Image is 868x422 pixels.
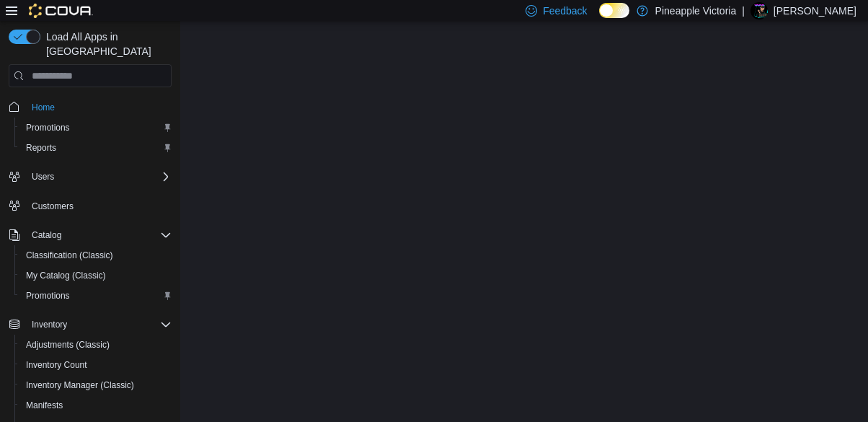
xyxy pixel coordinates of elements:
button: Classification (Classic) [14,245,177,265]
a: My Catalog (Classic) [20,267,112,284]
span: Customers [26,197,172,215]
span: Classification (Classic) [26,250,113,261]
a: Home [26,99,61,116]
button: Inventory Manager (Classic) [14,375,177,395]
span: Adjustments (Classic) [26,339,110,351]
a: Promotions [20,119,76,136]
a: Reports [20,139,62,157]
span: Promotions [20,119,172,136]
span: My Catalog (Classic) [20,267,172,284]
a: Customers [26,198,79,215]
button: Users [26,168,60,185]
button: Manifests [14,395,177,416]
p: Pineapple Victoria [655,2,737,19]
span: Promotions [26,290,70,302]
span: Manifests [20,397,172,414]
div: Kurtis Tingley [750,2,768,19]
img: Cova [29,4,93,18]
span: Home [32,102,55,113]
button: Promotions [14,118,177,138]
span: Inventory [26,316,172,333]
span: Users [32,171,54,183]
a: Adjustments (Classic) [20,336,115,353]
span: Users [26,168,172,185]
span: Reports [26,142,56,154]
span: My Catalog (Classic) [26,270,106,281]
button: Promotions [14,286,177,306]
span: Adjustments (Classic) [20,336,172,353]
span: Reports [20,139,172,157]
span: Inventory Manager (Classic) [26,379,134,391]
button: Inventory Count [14,355,177,375]
span: Dark Mode [599,18,600,19]
span: Home [26,97,172,115]
span: Customers [32,201,74,212]
span: Classification (Classic) [20,247,172,264]
span: Feedback [543,4,587,18]
a: Inventory Manager (Classic) [20,377,140,394]
button: Inventory [3,315,177,335]
span: Catalog [32,229,61,241]
p: [PERSON_NAME] [774,2,856,19]
input: Dark Mode [599,3,629,18]
span: Catalog [26,227,172,244]
button: Adjustments (Classic) [14,335,177,355]
span: Inventory Manager (Classic) [20,377,172,394]
a: Manifests [20,397,68,414]
span: Load All Apps in [GEOGRAPHIC_DATA] [40,30,172,58]
span: Inventory Count [26,359,87,371]
button: Reports [14,138,177,158]
button: My Catalog (Classic) [14,265,177,286]
button: Home [3,96,177,117]
p: | [742,2,745,19]
a: Inventory Count [20,356,93,374]
button: Catalog [3,225,177,245]
a: Promotions [20,287,76,304]
button: Customers [3,195,177,216]
span: Promotions [20,287,172,304]
span: Inventory Count [20,356,172,374]
a: Classification (Classic) [20,247,119,264]
button: Inventory [26,316,73,333]
span: Promotions [26,122,70,133]
span: Manifests [26,400,63,411]
button: Users [3,167,177,187]
span: Inventory [32,319,67,330]
button: Catalog [26,227,67,244]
